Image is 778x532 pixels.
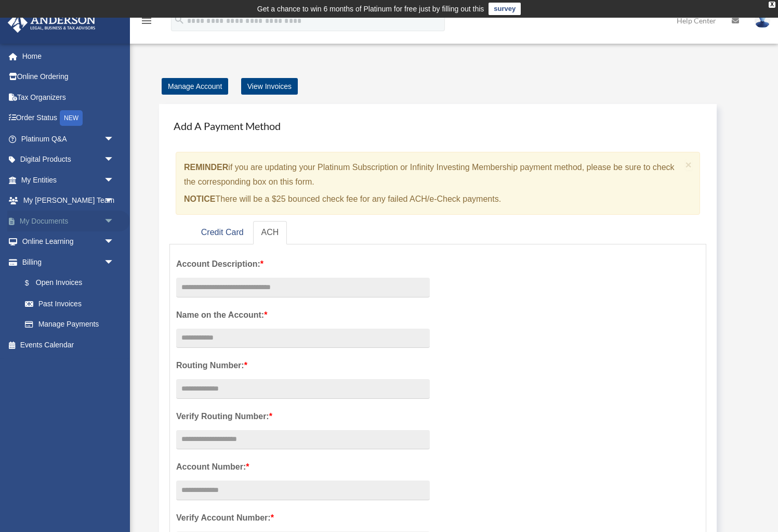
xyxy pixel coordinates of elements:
[162,78,228,95] a: Manage Account
[104,252,125,273] span: arrow_drop_down
[176,358,430,373] label: Routing Number:
[140,15,153,27] i: menu
[7,252,130,273] a: Billingarrow_drop_down
[104,170,125,191] span: arrow_drop_down
[193,221,252,244] a: Credit Card
[104,211,125,232] span: arrow_drop_down
[7,87,130,108] a: Tax Organizers
[7,190,130,211] a: My [PERSON_NAME] Teamarrow_drop_down
[31,277,36,290] span: $
[184,163,228,172] strong: REMINDER
[104,149,125,171] span: arrow_drop_down
[60,110,83,126] div: NEW
[5,12,99,33] img: Anderson Advisors Platinum Portal
[685,159,692,171] span: ×
[15,293,130,314] a: Past Invoices
[7,128,130,149] a: Platinum Q&Aarrow_drop_down
[169,114,706,137] h4: Add A Payment Method
[7,334,130,355] a: Events Calendar
[489,3,521,15] a: survey
[755,13,770,28] img: User Pic
[174,14,185,25] i: search
[253,221,287,244] a: ACH
[685,159,692,170] button: Close
[7,211,130,231] a: My Documentsarrow_drop_down
[769,2,775,8] div: close
[7,67,130,87] a: Online Ordering
[7,108,130,129] a: Order StatusNEW
[104,190,125,212] span: arrow_drop_down
[176,460,430,474] label: Account Number:
[15,314,125,335] a: Manage Payments
[176,511,430,525] label: Verify Account Number:
[241,78,298,95] a: View Invoices
[176,308,430,322] label: Name on the Account:
[7,170,130,190] a: My Entitiesarrow_drop_down
[176,152,700,215] div: if you are updating your Platinum Subscription or Infinity Investing Membership payment method, p...
[257,3,484,15] div: Get a chance to win 6 months of Platinum for free just by filling out this
[184,192,681,206] p: There will be a $25 bounced check fee for any failed ACH/e-Check payments.
[176,409,430,424] label: Verify Routing Number:
[184,194,215,203] strong: NOTICE
[176,257,430,271] label: Account Description:
[7,149,130,170] a: Digital Productsarrow_drop_down
[15,273,130,294] a: $Open Invoices
[104,231,125,253] span: arrow_drop_down
[7,46,130,67] a: Home
[7,231,130,252] a: Online Learningarrow_drop_down
[104,128,125,150] span: arrow_drop_down
[140,18,153,27] a: menu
